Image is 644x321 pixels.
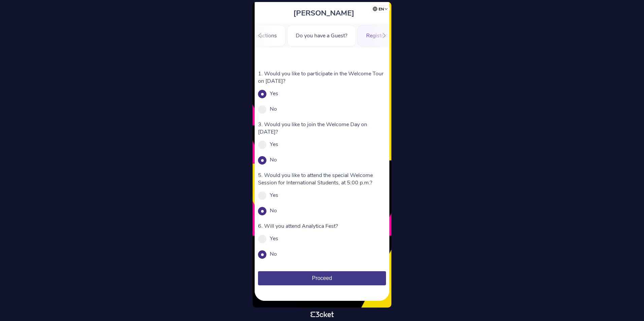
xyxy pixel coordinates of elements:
label: No [270,207,277,214]
p: 5. Would you like to attend the special Welcome Session for International Students, at 5:00 p.m.? [258,172,386,186]
span: [PERSON_NAME] [293,8,354,18]
label: No [270,156,277,164]
span: Proceed [312,275,332,281]
button: Proceed [258,271,386,285]
p: 3. Would you like to join the Welcome Day on [DATE]? [258,121,386,136]
label: No [270,105,277,113]
label: Yes [270,235,278,242]
label: Yes [270,191,278,199]
label: Yes [270,90,278,97]
div: Registration Form [357,25,418,46]
a: Do you have a Guest? [287,31,356,39]
label: Yes [270,141,278,148]
p: 6. Will you attend Analytica Fest? [258,222,386,230]
div: Do you have a Guest? [287,25,356,46]
label: No [270,250,277,258]
a: Registration Form [357,31,418,39]
p: 1. Would you like to participate in the Welcome Tour on [DATE]? [258,70,386,85]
